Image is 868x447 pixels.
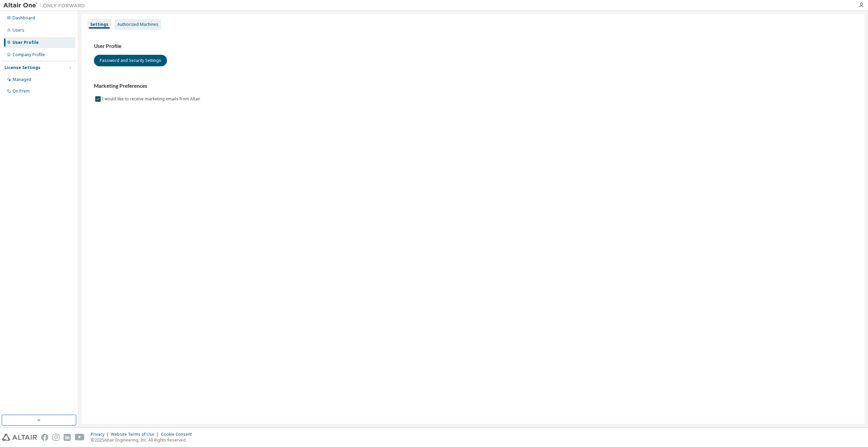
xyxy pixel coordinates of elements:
div: Website Terms of Use [111,432,161,437]
div: Authorized Machines [117,22,158,27]
p: © 2025 Altair Engineering, Inc. All Rights Reserved. [91,437,196,443]
div: Managed [13,77,31,82]
div: On Prem [13,88,30,94]
div: Dashboard [13,15,35,21]
h3: User Profile [94,43,852,50]
img: altair_logo.svg [2,434,37,441]
img: Altair One [3,2,88,9]
label: I would like to receive marketing emails from Altair [102,95,202,103]
div: Cookie Consent [161,432,196,437]
div: License Settings [4,65,40,70]
div: Settings [90,22,108,27]
h3: Marketing Preferences [94,83,852,89]
img: instagram.svg [52,434,60,441]
div: User Profile [13,40,39,45]
div: Privacy [91,432,111,437]
img: facebook.svg [41,434,48,441]
img: linkedin.svg [64,434,71,441]
div: Users [13,28,24,33]
div: Company Profile [13,52,45,57]
button: Password and Security Settings [94,55,167,66]
img: youtube.svg [75,434,85,441]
